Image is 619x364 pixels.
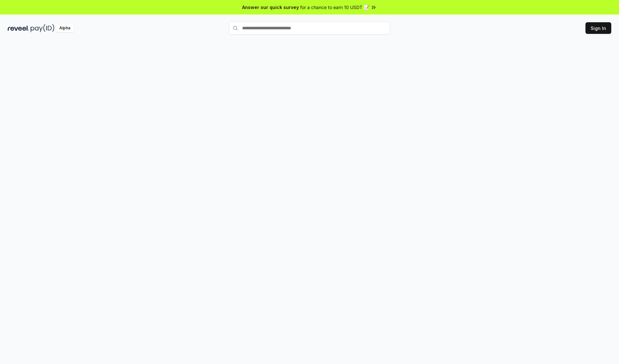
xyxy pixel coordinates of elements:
img: pay_id [31,24,54,32]
span: Answer our quick survey [242,4,299,11]
div: Alpha [56,24,74,32]
span: for a chance to earn 10 USDT 📝 [300,4,369,11]
button: Sign In [585,22,611,34]
img: reveel_dark [8,24,29,32]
